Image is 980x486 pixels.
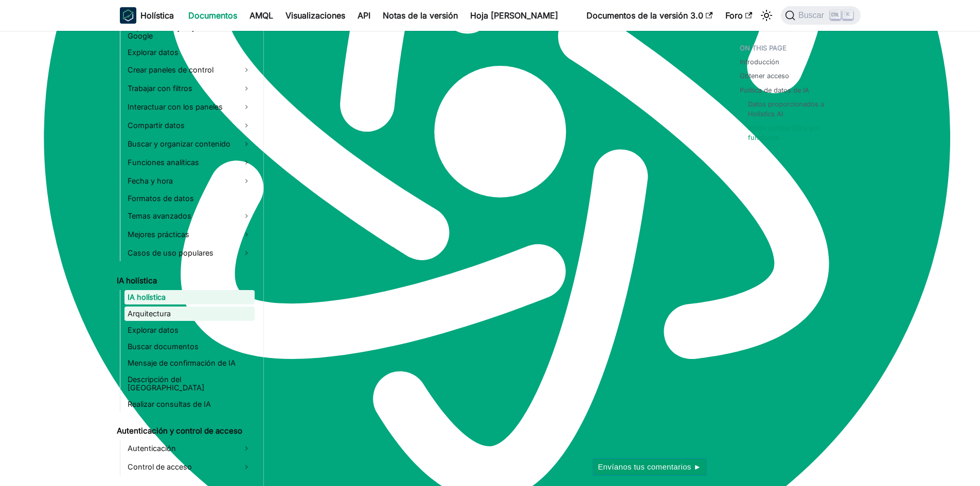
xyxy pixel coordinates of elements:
a: Buscar y organizar contenido [124,136,255,152]
a: HolísticaHolística [120,7,174,24]
a: Visualizaciones [279,7,351,24]
font: Descripción del [GEOGRAPHIC_DATA] [128,375,204,392]
a: Crear paneles de control [124,62,255,78]
nav: Barra lateral de documentos [110,31,264,486]
font: Visualizaciones [286,10,345,21]
a: Temas avanzados [124,208,255,224]
font: Realizar consultas de IA [128,400,211,408]
a: Datos compartidos por funciones [748,123,850,142]
a: Hoja [PERSON_NAME] [464,7,564,24]
font: Buscar documentos [128,342,199,351]
a: Introducción [740,57,779,67]
a: Descripción del [GEOGRAPHIC_DATA] [124,372,255,395]
font: Temas avanzados [128,211,191,220]
a: Mejores prácticas [124,226,255,243]
a: Interactuar con los paneles [124,99,255,115]
a: Documentos de la versión 3.0 [580,7,719,24]
a: Arquitectura [124,307,255,321]
a: Trabajar con filtros [124,80,255,97]
font: API [358,10,370,21]
a: Notas de la versión [377,7,464,24]
a: Política de datos de IA [740,85,809,95]
a: Compartir datos [124,117,255,134]
a: Importar CSV y hojas de cálculo de Google [124,21,255,43]
font: Explorar datos [128,48,179,57]
font: Datos compartidos por funciones [748,124,820,141]
a: AMQL [243,7,279,24]
kbd: K [843,10,853,20]
button: Buscar (Ctrl+K) [781,6,860,25]
a: Formatos de datos [124,191,255,206]
font: Autenticación [128,444,176,453]
a: Fecha y hora [124,173,255,189]
font: Fecha y hora [128,176,173,185]
font: Foro [725,10,743,21]
font: Casos de uso populares [128,248,213,257]
font: AMQL [250,10,273,21]
a: IA holística [124,290,255,304]
img: Holística [120,7,136,24]
font: Introducción [740,58,779,66]
a: Realizar consultas de IA [124,397,255,411]
font: Compartir datos [128,121,185,130]
font: Política de datos de IA [740,86,809,94]
a: Mensaje de confirmación de IA [124,356,255,370]
font: Buscar y organizar contenido [128,139,230,148]
font: Arquitectura [128,309,171,318]
font: Autenticación y control de acceso [117,426,242,436]
a: Buscar documentos [124,339,255,354]
font: Documentos [188,10,237,21]
font: Buscar [798,11,824,20]
font: Funciones analíticas [128,158,199,167]
font: Explorar datos [128,326,179,334]
button: Envíanos tus comentarios ► [593,458,706,476]
font: Control de acceso [128,462,192,471]
a: Obtener acceso [740,71,789,81]
a: Control de acceso [124,459,255,475]
a: Foro [719,7,758,24]
font: Formatos de datos [128,194,194,203]
a: Datos proporcionados a Holistics AI [748,99,850,119]
a: Explorar datos [124,323,255,337]
a: Autenticación [124,440,255,457]
a: API [351,7,377,24]
a: Casos de uso populares [124,245,255,261]
font: Documentos de la versión 3.0 [586,10,703,21]
font: Importar CSV y hojas de cálculo de Google [128,23,251,40]
font: Mejores prácticas [128,230,189,239]
font: Holística [140,10,174,21]
font: Interactuar con los paneles [128,102,223,111]
a: Explorar datos [124,45,255,60]
font: Notas de la versión [383,10,458,21]
font: Mensaje de confirmación de IA [128,358,236,367]
font: IA holística [117,276,157,285]
font: IA holística [128,293,166,301]
font: Envíanos tus comentarios ► [598,462,701,471]
a: Documentos [182,7,243,24]
button: Cambiar entre modo oscuro y claro (actualmente modo claro) [758,7,775,24]
font: Datos proporcionados a Holistics AI [748,100,824,118]
font: Obtener acceso [740,72,789,80]
font: Hoja [PERSON_NAME] [470,10,558,21]
a: Funciones analíticas [124,154,255,171]
font: Trabajar con filtros [128,84,192,93]
font: Crear paneles de control [128,65,213,74]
